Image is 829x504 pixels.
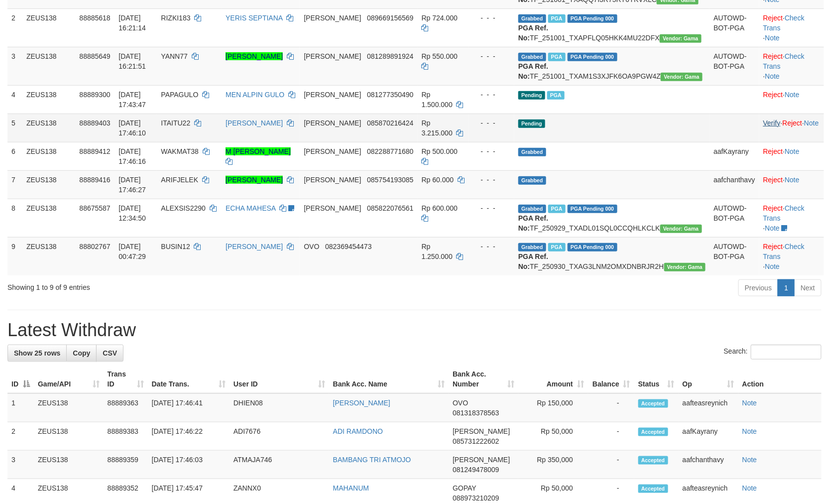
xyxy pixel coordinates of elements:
td: DHIEN08 [230,393,329,422]
td: TF_250929_TXADL01SQL0CCQHLKCLK [514,199,710,237]
th: Game/API: activate to sort column ascending [34,365,104,393]
td: · · [759,199,824,237]
td: 5 [7,114,22,142]
td: ZEUS138 [34,451,104,479]
span: Grabbed [518,14,546,23]
span: Copy 089669156569 to clipboard [367,14,413,22]
a: [PERSON_NAME] [226,176,283,184]
td: TF_251001_TXAPFLQ05HKK4MU22DFX [514,8,710,47]
td: · · [759,114,824,142]
span: 88889412 [79,147,110,155]
a: [PERSON_NAME] [333,399,390,407]
th: ID: activate to sort column descending [7,365,34,393]
a: Verify [763,119,781,127]
a: Note [765,262,780,270]
a: Note [742,427,757,435]
span: ALEXSIS2290 [161,204,206,212]
a: Check Trans [763,243,805,260]
a: Show 25 rows [7,345,67,362]
span: [PERSON_NAME] [304,119,361,127]
td: - [588,451,634,479]
a: Copy [66,345,97,362]
span: Vendor URL: https://trx31.1velocity.biz [661,73,703,81]
td: ADI7676 [230,422,329,451]
span: 88802767 [79,243,110,251]
span: ARIFJELEK [161,176,198,184]
a: Reject [763,176,783,184]
td: ZEUS138 [22,8,75,47]
a: Next [794,279,822,296]
a: CSV [96,345,123,362]
th: Trans ID: activate to sort column ascending [104,365,148,393]
span: Grabbed [518,243,546,252]
b: PGA Ref. No: [518,252,548,270]
div: - - - [473,118,510,128]
td: aafteasreynich [679,393,738,422]
td: ZEUS138 [22,47,75,85]
a: [PERSON_NAME] [226,119,283,127]
span: GOPAY [453,484,476,492]
span: [PERSON_NAME] [304,204,361,212]
span: Rp 600.000 [422,204,458,212]
span: [DATE] 17:46:27 [118,176,146,194]
div: Showing 1 to 9 of 9 entries [7,278,338,292]
td: 88889383 [104,422,148,451]
span: Copy 088973210209 to clipboard [453,494,499,502]
td: 7 [7,170,22,199]
th: Bank Acc. Name: activate to sort column ascending [329,365,449,393]
a: YERIS SEPTIANA [226,14,282,22]
span: Grabbed [518,53,546,61]
td: · [759,142,824,170]
span: Accepted [638,485,668,493]
span: Rp 1.250.000 [422,243,453,260]
a: Reject [783,119,803,127]
span: Grabbed [518,176,546,185]
th: Status: activate to sort column ascending [634,365,679,393]
div: - - - [473,13,510,23]
span: PGA Pending [568,14,617,23]
div: - - - [473,242,510,252]
span: OVO [453,399,468,407]
a: ADI RAMDONO [333,427,383,435]
span: [DATE] 17:46:16 [118,147,146,165]
span: Copy 081277350490 to clipboard [367,91,413,99]
span: 88889403 [79,119,110,127]
a: BAMBANG TRI ATMOJO [333,456,411,464]
b: PGA Ref. No: [518,24,548,42]
span: Copy 082369454473 to clipboard [325,243,371,251]
span: [PERSON_NAME] [453,456,510,464]
td: 3 [7,451,34,479]
span: PGA Pending [568,205,617,213]
th: Date Trans.: activate to sort column ascending [148,365,230,393]
td: · [759,170,824,199]
td: - [588,393,634,422]
a: [PERSON_NAME] [226,52,283,60]
span: Accepted [638,399,668,408]
span: Grabbed [518,205,546,213]
td: TF_250930_TXAG3LNM2OMXDNBRJR2H [514,237,710,275]
a: Check Trans [763,204,805,222]
a: MAHANUM [333,484,369,492]
span: Show 25 rows [14,349,60,357]
span: Copy 085754193085 to clipboard [367,176,413,184]
td: [DATE] 17:46:41 [148,393,230,422]
span: [PERSON_NAME] [304,52,361,60]
span: Marked by aafpengsreynich [548,205,566,213]
td: Rp 350,000 [518,451,588,479]
span: Vendor URL: https://trx31.1velocity.biz [660,225,702,233]
a: Note [785,147,800,155]
span: [DATE] 12:34:50 [118,204,146,222]
a: Note [785,176,800,184]
td: ZEUS138 [22,237,75,275]
span: 88889300 [79,91,110,99]
a: 1 [778,279,795,296]
span: Copy [73,349,90,357]
input: Search: [751,345,822,360]
a: M [PERSON_NAME] [226,147,291,155]
td: · · [759,237,824,275]
span: [DATE] 00:47:29 [118,243,146,260]
a: Check Trans [763,14,805,32]
a: Previous [738,279,778,296]
span: Rp 550.000 [422,52,458,60]
td: 9 [7,237,22,275]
